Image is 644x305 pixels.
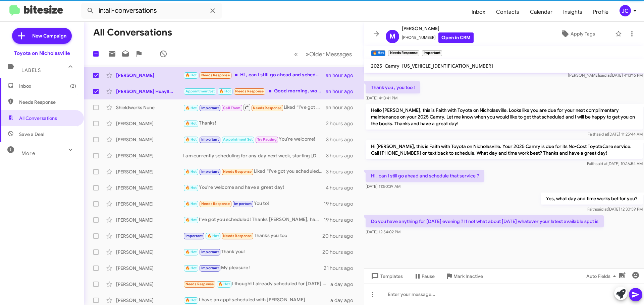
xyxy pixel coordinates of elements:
[599,73,611,78] span: said at
[422,50,442,56] small: Important
[185,106,197,110] span: 🔥 Hot
[324,265,359,272] div: 21 hours ago
[543,28,612,40] button: Apply Tags
[183,296,330,304] div: I have an appt scheduled with [PERSON_NAME]
[235,89,264,93] span: Needs Response
[389,31,395,42] span: M
[326,120,359,127] div: 2 hours ago
[587,207,643,212] span: Faith [DATE] 12:30:59 PM
[12,28,72,44] a: New Campaign
[21,67,41,73] span: Labels
[309,51,352,58] span: Older Messages
[371,50,385,56] small: 🔥 Hot
[116,217,183,223] div: [PERSON_NAME]
[466,2,491,22] a: Inbox
[185,250,197,254] span: 🔥 Hot
[491,2,525,22] a: Contacts
[326,72,359,79] div: an hour ago
[201,202,230,206] span: Needs Response
[116,136,183,143] div: [PERSON_NAME]
[116,201,183,207] div: [PERSON_NAME]
[183,232,322,240] div: Thanks you too
[326,104,359,111] div: an hour ago
[422,270,435,282] span: Pause
[201,106,219,110] span: Important
[116,104,183,111] div: Shieldworks None
[581,270,624,282] button: Auto Fields
[185,234,203,238] span: Important
[116,265,183,272] div: [PERSON_NAME]
[183,248,322,256] div: Thank you!
[257,137,277,142] span: Try Pausing
[116,152,183,159] div: [PERSON_NAME]
[183,168,326,175] div: Liked “I've got you scheduled! You're welcome. Thanks [PERSON_NAME], have a great day!”
[324,201,359,207] div: 19 hours ago
[223,169,252,174] span: Needs Response
[201,250,219,254] span: Important
[207,234,219,238] span: 🔥 Hot
[326,88,359,95] div: an hour ago
[116,184,183,191] div: [PERSON_NAME]
[322,249,359,255] div: 20 hours ago
[116,120,183,127] div: [PERSON_NAME]
[183,280,330,288] div: I thought I already scheduled for [DATE] through [PERSON_NAME]
[185,218,197,222] span: 🔥 Hot
[183,184,326,192] div: You're welcome and have a great day!
[588,132,643,137] span: Faith [DATE] 11:25:44 AM
[294,50,298,58] span: «
[185,202,197,206] span: 🔥 Hot
[223,106,240,110] span: Call Them
[183,103,326,111] div: Liked “I've got you scheduled! Thanks Shieldworks, have a great day!”
[408,270,440,282] button: Pause
[21,150,35,156] span: More
[116,88,183,95] div: [PERSON_NAME] Huayllani-[PERSON_NAME]
[596,161,607,166] span: said at
[185,169,197,174] span: 🔥 Hot
[183,136,326,143] div: You're welcome!
[438,32,474,43] a: Open in CRM
[185,282,214,286] span: Needs Response
[116,72,183,79] div: [PERSON_NAME]
[185,137,197,142] span: 🔥 Hot
[32,32,66,39] span: New Campaign
[19,99,76,105] span: Needs Response
[326,152,359,159] div: 3 hours ago
[614,5,637,16] button: JC
[366,215,604,227] p: Do you have anything for [DATE] evening ? If not what about [DATE] whatever your latest available...
[19,83,76,89] span: Inbox
[223,234,252,238] span: Needs Response
[571,28,595,40] span: Apply Tags
[596,207,608,212] span: said at
[234,202,252,206] span: Important
[116,168,183,175] div: [PERSON_NAME]
[366,95,397,100] span: [DATE] 4:13:41 PM
[364,270,408,282] button: Templates
[185,298,197,302] span: 🔥 Hot
[366,81,420,93] p: Thank you , you too !
[183,200,324,208] div: You to!
[322,233,359,239] div: 20 hours ago
[185,185,197,190] span: 🔥 Hot
[402,63,493,69] span: [US_VEHICLE_IDENTIFICATION_NUMBER]
[326,184,359,191] div: 4 hours ago
[371,63,382,69] span: 2025
[366,184,400,189] span: [DATE] 11:50:39 AM
[306,50,309,58] span: »
[324,217,359,223] div: 19 hours ago
[183,71,326,79] div: Hi , can I still go ahead and schedule that service ?
[116,249,183,255] div: [PERSON_NAME]
[326,168,359,175] div: 3 hours ago
[385,63,399,69] span: Camry
[302,47,356,61] button: Next
[185,266,197,270] span: 🔥 Hot
[366,229,400,234] span: [DATE] 12:54:02 PM
[525,2,558,22] a: Calendar
[93,27,172,38] h1: All Conversations
[366,170,484,182] p: Hi , can I still go ahead and schedule that service ?
[326,136,359,143] div: 3 hours ago
[558,2,588,22] a: Insights
[201,137,219,142] span: Important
